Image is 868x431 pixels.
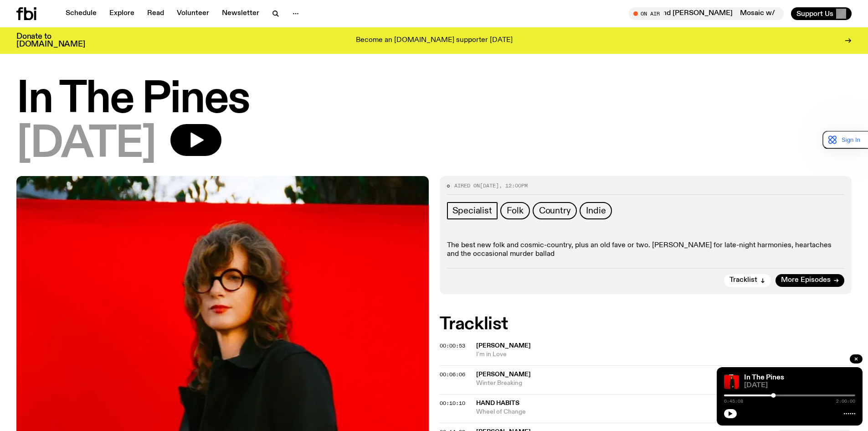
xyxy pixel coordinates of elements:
span: [DATE] [744,382,855,389]
span: [PERSON_NAME] [476,371,531,378]
a: Indie [580,202,612,219]
span: 0:45:08 [724,399,743,404]
a: Country [533,202,577,219]
span: More Episodes [781,277,831,284]
span: Winter Breaking [476,379,852,388]
button: Support Us [791,7,852,20]
span: [DATE] [16,124,156,165]
span: Tracklist [729,277,757,284]
a: Schedule [60,7,102,20]
span: Folk [507,206,524,216]
button: On AirMosaic w/ [PERSON_NAME] and [PERSON_NAME]Mosaic w/ [PERSON_NAME] and [PERSON_NAME] [629,7,784,20]
span: 00:00:53 [440,342,465,349]
span: Hand Habits [476,400,519,406]
button: 00:00:53 [440,343,465,348]
a: Specialist [447,202,498,219]
span: 00:10:10 [440,400,465,407]
span: [DATE] [480,182,499,189]
span: Support Us [796,10,833,18]
span: , 12:00pm [499,182,528,189]
button: Tracklist [724,274,771,287]
a: Volunteer [171,7,215,20]
p: The best new folk and cosmic-country, plus an old fave or two. [PERSON_NAME] for late-night harmo... [447,241,845,259]
span: 2:00:00 [836,399,855,404]
a: Folk [500,202,530,219]
p: Become an [DOMAIN_NAME] supporter [DATE] [356,36,513,45]
h1: In The Pines [16,79,852,120]
span: Specialist [452,206,492,216]
span: I'm in Love [476,350,852,359]
span: 00:06:06 [440,371,465,378]
a: Newsletter [216,7,265,20]
span: [PERSON_NAME] [476,343,531,349]
a: Read [142,7,169,20]
a: Explore [104,7,140,20]
button: 00:06:06 [440,372,465,377]
span: Wheel of Change [476,408,852,416]
button: 00:10:10 [440,401,465,406]
a: In The Pines [744,374,784,381]
a: More Episodes [776,274,844,287]
span: Indie [586,206,606,216]
h3: Donate to [DOMAIN_NAME] [16,33,85,48]
span: Aired on [454,182,480,189]
span: Country [539,206,571,216]
h2: Tracklist [440,316,852,332]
